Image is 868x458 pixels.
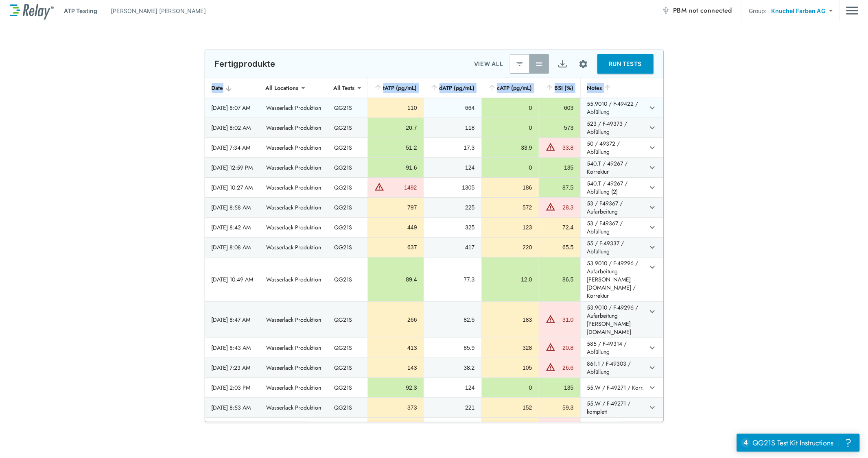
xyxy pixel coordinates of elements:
div: 124 [431,164,475,172]
button: expand row [645,101,659,115]
div: 1305 [431,183,475,192]
td: Wasserlack Produktion [260,118,328,137]
td: 55.9010 / F-49422 / Abfüllung [580,98,645,118]
button: expand row [645,305,659,318]
div: 573 [546,124,574,132]
td: Wasserlack Produktion [260,158,328,177]
td: Wasserlack Produktion [260,198,328,217]
div: [DATE] 8:53 AM [212,403,254,412]
td: QG21S [328,218,367,237]
div: All Tests [328,80,361,96]
button: expand row [645,260,659,274]
div: 186 [488,183,532,192]
div: dATP (pg/mL) [430,83,475,93]
div: 373 [374,403,417,412]
td: QG21S [328,302,367,338]
div: [DATE] 2:03 PM [212,384,254,392]
div: 0 [488,164,532,172]
img: Warning [546,142,555,152]
div: 31.0 [558,316,574,324]
div: [DATE] 8:43 AM [212,344,254,352]
div: 325 [431,223,475,231]
td: Wasserlack Produktion [260,378,328,397]
div: [DATE] 7:34 AM [212,144,254,152]
div: 92.3 [374,384,417,392]
button: expand row [645,421,659,434]
div: 77.3 [431,275,475,284]
div: cATP (pg/mL) [488,83,532,93]
div: 637 [374,243,417,251]
div: [DATE] 8:08 AM [212,243,254,251]
div: 135 [546,164,574,172]
button: PBM not connected [658,2,735,19]
button: expand row [645,341,659,355]
img: Warning [546,362,555,372]
div: Notes [587,83,639,93]
td: 540.T / 49267 / Korrektur [580,158,645,177]
div: 135 [546,384,574,392]
button: expand row [645,201,659,214]
td: Wasserlack Produktion [260,302,328,338]
div: 0 [488,384,532,392]
td: 55.W / F-49271 [580,418,645,437]
div: 603 [546,104,574,112]
td: 55.W / F-49271 / Korr. [580,378,645,397]
td: QG21S [328,358,367,377]
button: expand row [645,121,659,135]
div: [DATE] 7:23 AM [212,364,254,372]
p: [PERSON_NAME] [PERSON_NAME] [111,7,206,15]
div: 89.4 [374,275,417,284]
button: Main menu [846,3,858,18]
div: 221 [431,403,475,412]
iframe: Resource center [737,434,860,452]
div: 220 [488,243,532,251]
td: 53 / F49367 / Aufarbeitung [580,198,645,217]
div: [DATE] 8:47 AM [212,316,254,324]
td: Wasserlack Produktion [260,257,328,301]
div: 87.5 [546,183,574,192]
img: Offline Icon [662,7,670,15]
button: expand row [645,181,659,194]
div: [DATE] 8:07 AM [212,104,254,112]
img: Export Icon [558,59,568,69]
div: 59.3 [546,403,574,412]
td: QG21S [328,158,367,177]
div: 118 [431,124,475,132]
td: QG21S [328,98,367,118]
td: 53.9010 / F-49296 / Aufarbeitung [PERSON_NAME][DOMAIN_NAME] / Korrektur [580,257,645,301]
td: QG21S [328,198,367,217]
table: sticky table [205,78,663,438]
div: 183 [488,316,532,324]
img: Settings Icon [578,59,588,69]
div: 28.3 [558,203,574,212]
div: [DATE] 10:27 AM [212,183,254,192]
div: 124 [431,384,475,392]
td: QG21S [328,398,367,417]
div: 664 [431,104,475,112]
button: expand row [645,401,659,414]
div: 449 [374,223,417,231]
div: 17.3 [431,144,475,152]
img: Drawer Icon [846,3,858,18]
div: [DATE] 8:02 AM [212,124,254,132]
div: 1492 [386,183,417,192]
img: LuminUltra Relay [10,2,54,20]
td: QG21S [328,178,367,197]
button: RUN TESTS [597,54,654,74]
div: 26.6 [558,364,574,372]
div: BSI (%) [545,83,574,93]
div: 110 [374,104,417,112]
td: QG21S [328,378,367,397]
div: 51.2 [374,144,417,152]
td: 53 / F49367 / Abfüllung [580,218,645,237]
button: expand row [645,240,659,254]
div: 152 [488,403,532,412]
td: Wasserlack Produktion [260,98,328,118]
p: ATP Testing [64,7,97,15]
div: 82.5 [431,316,475,324]
div: [DATE] 10:49 AM [212,275,254,284]
button: expand row [645,161,659,174]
